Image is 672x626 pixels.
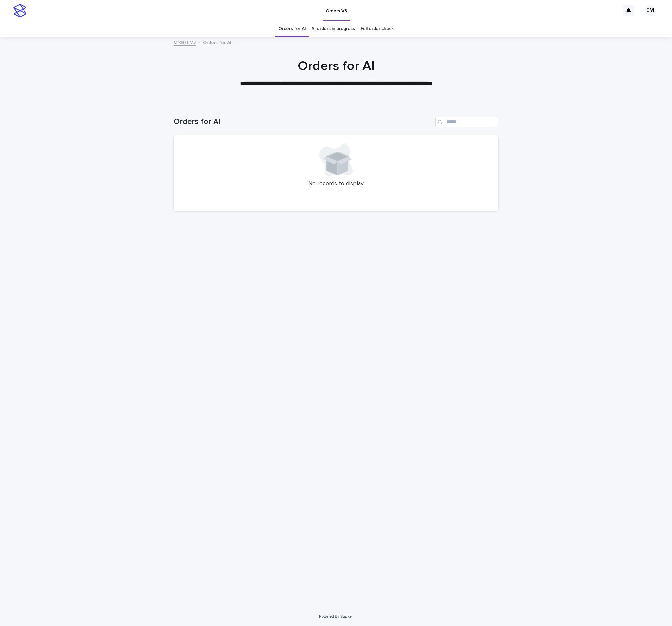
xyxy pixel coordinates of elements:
h1: Orders for AI [174,117,433,127]
a: AI orders in progress [312,21,355,37]
input: Search [435,117,498,127]
p: No records to display [182,180,490,188]
p: Orders for AI [203,38,231,46]
h1: Orders for AI [174,58,498,74]
img: stacker-logo-s-only.png [13,4,26,17]
a: Orders for AI [278,21,306,37]
a: Orders V3 [174,38,196,46]
a: Powered By Stacker [319,614,353,618]
a: Full order check [361,21,394,37]
div: EM [645,5,655,16]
